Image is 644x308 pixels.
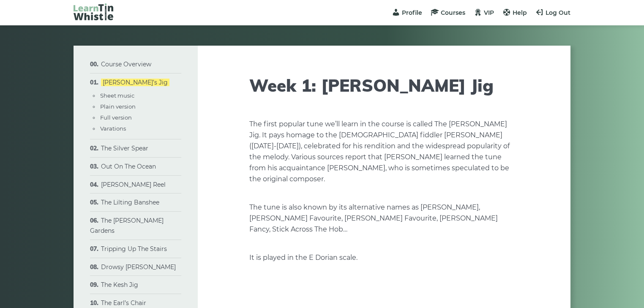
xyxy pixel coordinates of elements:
a: Help [502,9,527,16]
span: Log Out [546,9,570,16]
a: Log Out [535,9,570,16]
p: It is played in the E Dorian scale. [249,252,519,263]
span: Profile [402,9,422,16]
a: Full version [100,114,132,121]
a: Tripping Up The Stairs [101,245,167,253]
p: The first popular tune we’ll learn in the course is called The [PERSON_NAME] Jig. It pays homage ... [249,119,519,185]
span: Help [513,9,527,16]
a: [PERSON_NAME] Reel [101,181,166,188]
p: The tune is also known by its alternative names as [PERSON_NAME], [PERSON_NAME] Favourite, [PERSO... [249,202,519,235]
a: The Lilting Banshee [101,199,159,206]
a: The Silver Spear [101,144,148,152]
img: LearnTinWhistle.com [74,3,113,20]
a: Out On The Ocean [101,163,156,170]
a: Courses [431,9,465,16]
a: Varations [100,125,126,132]
a: The [PERSON_NAME] Gardens [90,217,164,234]
a: Plain version [100,103,136,110]
span: Courses [441,9,465,16]
a: The Earl’s Chair [101,299,146,307]
a: Profile [392,9,422,16]
span: VIP [484,9,494,16]
a: Sheet music [100,92,134,99]
a: VIP [474,9,494,16]
a: The Kesh Jig [101,281,138,289]
a: Course Overview [101,60,151,68]
a: [PERSON_NAME]’s Jig [101,79,169,86]
h1: Week 1: [PERSON_NAME] Jig [249,75,519,95]
a: Drowsy [PERSON_NAME] [101,263,176,271]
